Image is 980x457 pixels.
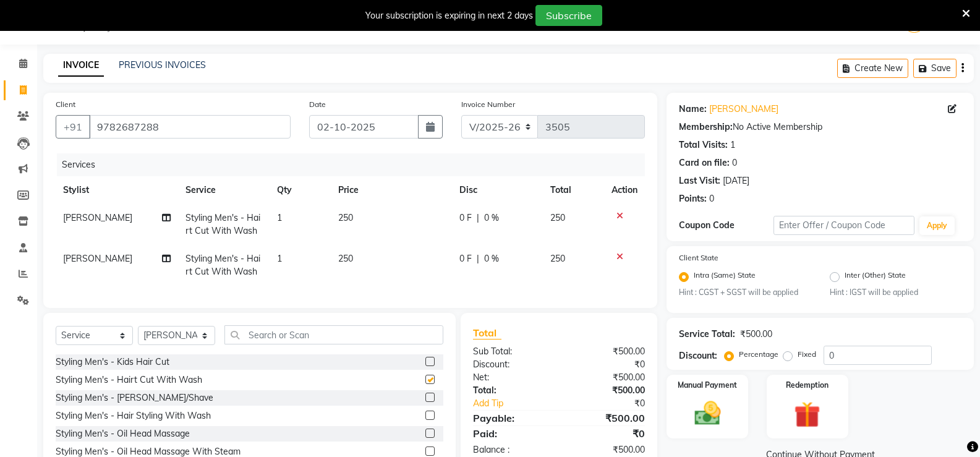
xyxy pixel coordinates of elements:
label: Redemption [786,380,829,391]
span: [PERSON_NAME] [63,212,132,223]
button: +91 [56,115,90,139]
label: Invoice Number [461,99,515,110]
label: Percentage [739,349,778,360]
span: | [477,211,479,224]
a: INVOICE [58,54,104,77]
th: Disc [452,176,543,204]
th: Qty [270,176,331,204]
div: Discount: [464,358,559,371]
div: Last Visit: [679,174,720,187]
div: 0 [709,192,714,205]
div: Service Total: [679,328,735,341]
button: Create New [837,59,908,78]
div: [DATE] [723,174,749,187]
span: 250 [550,212,565,223]
input: Search or Scan [224,325,443,344]
div: Styling Men's - Oil Head Massage [56,427,190,440]
th: Action [604,176,645,204]
a: [PERSON_NAME] [709,103,778,116]
div: ₹500.00 [559,384,654,397]
input: Search by Name/Mobile/Email/Code [89,115,291,139]
div: Styling Men's - Hair Styling With Wash [56,409,211,422]
th: Service [178,176,270,204]
div: Sub Total: [464,345,559,358]
label: Date [309,99,326,110]
div: Payable: [464,411,559,425]
label: Manual Payment [678,380,737,391]
div: ₹500.00 [559,371,654,384]
div: Total Visits: [679,139,728,152]
span: | [477,252,479,265]
div: Total: [464,384,559,397]
span: 250 [338,212,353,223]
div: Paid: [464,426,559,441]
div: Net: [464,371,559,384]
div: No Active Membership [679,121,961,134]
div: ₹500.00 [559,443,654,456]
label: Client State [679,252,718,263]
div: Coupon Code [679,219,773,232]
img: _cash.svg [686,398,729,429]
div: ₹500.00 [559,345,654,358]
img: _gift.svg [786,398,829,431]
div: ₹500.00 [559,411,654,425]
a: PREVIOUS INVOICES [119,59,206,70]
div: Styling Men's - Hairt Cut With Wash [56,374,202,387]
small: Hint : CGST + SGST will be applied [679,287,811,298]
span: 0 % [484,211,499,224]
div: Services [57,153,654,176]
span: 1 [277,212,282,223]
div: Balance : [464,443,559,456]
div: ₹0 [559,426,654,441]
div: Styling Men's - [PERSON_NAME]/Shave [56,391,213,404]
div: 0 [732,156,737,169]
input: Enter Offer / Coupon Code [773,216,914,235]
th: Price [331,176,452,204]
th: Total [543,176,604,204]
div: ₹500.00 [740,328,772,341]
span: 0 F [459,252,472,265]
span: 1 [277,253,282,264]
span: 250 [550,253,565,264]
span: Styling Men's - Hairt Cut With Wash [185,212,260,236]
div: Your subscription is expiring in next 2 days [365,9,533,22]
a: Add Tip [464,397,575,410]
button: Apply [919,216,955,235]
div: Styling Men's - Kids Hair Cut [56,356,169,369]
div: Name: [679,103,707,116]
label: Fixed [798,349,816,360]
div: Card on file: [679,156,730,169]
div: Points: [679,192,707,205]
button: Subscribe [535,5,602,26]
span: Styling Men's - Hairt Cut With Wash [185,253,260,277]
label: Intra (Same) State [694,270,756,284]
label: Inter (Other) State [845,270,906,284]
div: ₹0 [575,397,654,410]
th: Stylist [56,176,178,204]
span: Total [473,327,501,340]
small: Hint : IGST will be applied [830,287,961,298]
span: [PERSON_NAME] [63,253,132,264]
span: 0 % [484,252,499,265]
span: 0 F [459,211,472,224]
button: Save [913,59,957,78]
span: 250 [338,253,353,264]
div: 1 [730,139,735,152]
label: Client [56,99,75,110]
div: Discount: [679,349,717,362]
div: ₹0 [559,358,654,371]
div: Membership: [679,121,733,134]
